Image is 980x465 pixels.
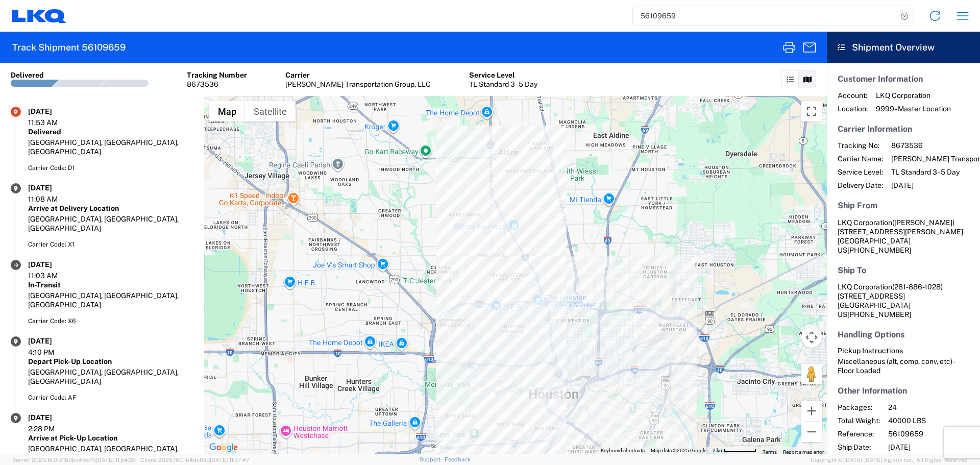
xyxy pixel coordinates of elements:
div: Depart Pick-Up Location [28,357,193,366]
span: LKQ Corporation [876,91,951,100]
div: 4:10 PM [28,348,79,357]
div: In-Transit [28,280,193,289]
div: [GEOGRAPHIC_DATA], [GEOGRAPHIC_DATA], [GEOGRAPHIC_DATA] [28,214,193,233]
h5: Ship To [838,265,969,275]
img: Google [207,441,240,454]
span: 56109659 [888,429,975,438]
span: 40000 LBS [888,416,975,425]
div: Delivered [28,127,193,136]
div: [DATE] [28,413,79,422]
button: Zoom out [801,422,822,442]
button: Map camera controls [801,327,822,348]
span: 9999 - Master Location [876,104,951,113]
div: [GEOGRAPHIC_DATA], [GEOGRAPHIC_DATA], [GEOGRAPHIC_DATA] [28,368,193,386]
span: Client: 2025.16.0-b4dc8a9 [140,457,250,463]
header: Shipment Overview [827,32,980,63]
span: [PHONE_NUMBER] [847,310,911,319]
button: Map Scale: 2 km per 60 pixels [709,447,759,454]
div: 8673536 [187,80,247,89]
span: 2 km [713,448,724,453]
h5: Customer Information [838,74,969,84]
span: Reference: [838,429,880,438]
div: [DATE] [28,260,79,269]
div: Carrier [285,70,431,80]
span: Packages: [838,403,880,412]
a: Feedback [445,456,471,462]
button: Keyboard shortcuts [601,447,645,454]
a: Support [420,456,445,462]
div: [GEOGRAPHIC_DATA], [GEOGRAPHIC_DATA], [GEOGRAPHIC_DATA] [28,138,193,156]
span: 24 [888,403,975,412]
address: [GEOGRAPHIC_DATA] US [838,282,969,319]
span: Tracking No: [838,141,883,150]
div: Tracking Number [187,70,247,80]
span: Copyright © [DATE]-[DATE] Agistix Inc., All Rights Reserved [811,455,968,464]
span: [PHONE_NUMBER] [847,246,911,254]
a: Report a map error [783,449,824,455]
span: ([PERSON_NAME]) [892,218,954,227]
div: [GEOGRAPHIC_DATA], [GEOGRAPHIC_DATA], [GEOGRAPHIC_DATA] [28,291,193,309]
button: Drag Pegman onto the map to open Street View [801,364,822,384]
div: 2:28 PM [28,424,79,433]
h5: Ship From [838,201,969,210]
h5: Handling Options [838,330,969,339]
button: Zoom in [801,401,822,421]
div: [PERSON_NAME] Transportation Group, LLC [285,80,431,89]
span: [DATE] 11:37:47 [210,457,250,463]
span: [STREET_ADDRESS][PERSON_NAME] [838,228,963,236]
h6: Pickup Instructions [838,347,969,355]
div: 11:53 AM [28,118,79,127]
span: Account: [838,91,868,100]
a: Terms [763,449,777,455]
address: [GEOGRAPHIC_DATA] US [838,218,969,255]
div: Carrier Code: X6 [28,316,193,326]
h5: Other Information [838,386,969,396]
span: (281-886-1028) [892,283,943,291]
span: Total Weight: [838,416,880,425]
span: Map data ©2025 Google [651,448,706,453]
div: 11:08 AM [28,194,79,204]
div: [DATE] [28,107,79,116]
span: LKQ Corporation [838,218,892,227]
span: LKQ Corporation [STREET_ADDRESS] [838,283,943,300]
span: Delivery Date: [838,181,883,190]
div: Arrive at Delivery Location [28,204,193,213]
button: Show satellite imagery [245,101,296,121]
span: Service Level: [838,167,883,177]
h2: Track Shipment 56109659 [12,41,126,54]
span: Ship Date: [838,443,880,452]
button: Toggle fullscreen view [801,101,822,121]
span: [DATE] 11:54:36 [96,457,136,463]
div: TL Standard 3 - 5 Day [469,80,537,89]
div: Carrier Code: D1 [28,163,193,173]
span: [DATE] [888,443,975,452]
button: Show street map [209,101,245,121]
a: Open this area in Google Maps (opens a new window) [207,441,240,454]
div: [GEOGRAPHIC_DATA], [GEOGRAPHIC_DATA], [GEOGRAPHIC_DATA] [28,444,193,462]
div: 11:03 AM [28,271,79,280]
div: Delivered [11,70,44,80]
span: Server: 2025.16.0-21b0bc45e7b [12,457,136,463]
div: Carrier Code: X1 [28,240,193,249]
span: Location: [838,104,868,113]
div: Miscellaneous (alt, comp, conv, etc) - Floor Loaded [838,357,969,375]
span: Carrier Name: [838,154,883,163]
div: Carrier Code: AF [28,393,193,402]
div: Service Level [469,70,537,80]
input: Shipment, tracking or reference number [633,6,897,26]
h5: Carrier Information [838,124,969,134]
div: [DATE] [28,336,79,346]
div: Arrive at Pick-Up Location [28,433,193,443]
div: [DATE] [28,183,79,192]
